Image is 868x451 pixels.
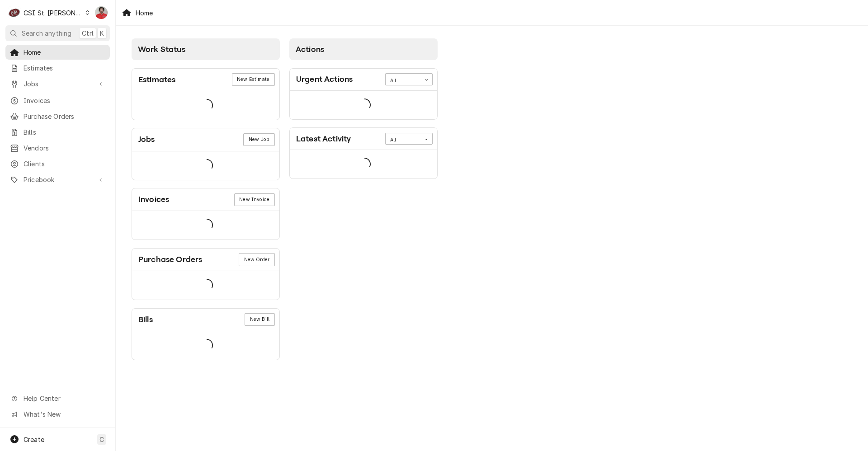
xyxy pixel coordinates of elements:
div: Card Header [132,128,279,151]
span: Loading... [200,96,213,115]
div: Card Column: Actions [285,34,443,365]
span: What's New [24,409,104,419]
div: Card Title [138,254,202,266]
div: Card Title [138,314,153,326]
div: Card: Invoices [132,188,280,240]
div: Card Link Button [245,313,274,326]
div: Nicholas Faubert's Avatar [95,6,108,19]
span: Home [24,47,105,57]
div: Card: Latest Activity [289,127,438,179]
span: Loading... [358,155,371,174]
span: Bills [24,127,105,137]
div: Card Title [296,73,353,85]
span: Create [24,436,44,443]
div: All [390,77,416,85]
div: Card Link Button [234,193,275,206]
div: Card Header [290,128,437,150]
div: C [8,6,21,19]
span: Work Status [138,45,185,54]
div: Card Data [290,91,437,119]
div: Card Data [132,331,279,360]
div: All [390,136,416,144]
div: Card Data [132,271,279,300]
span: Jobs [24,79,92,89]
a: Purchase Orders [5,109,110,124]
span: Loading... [200,276,213,295]
a: New Order [239,253,274,266]
div: Dashboard [116,26,868,376]
span: Invoices [24,96,105,105]
span: Search anything [22,28,71,38]
div: Card Title [138,133,155,146]
span: Estimates [24,63,105,73]
span: Loading... [200,156,213,175]
div: Card Column Content [289,60,438,179]
span: Loading... [200,336,213,355]
span: C [99,435,104,444]
span: Purchase Orders [24,112,105,121]
div: Card Column Content [132,60,280,360]
span: Pricebook [24,175,92,184]
div: Card Header [132,188,279,211]
span: Clients [24,159,105,169]
a: Go to Jobs [5,76,110,91]
div: Card Header [290,69,437,91]
a: Invoices [5,93,110,108]
div: Card Title [138,193,169,206]
a: Home [5,45,110,60]
a: Go to Help Center [5,391,110,406]
span: Help Center [24,394,104,403]
div: Card Data [132,211,279,240]
span: Loading... [200,216,213,235]
div: Card Header [132,309,279,331]
a: Vendors [5,141,110,155]
div: Card Data [290,150,437,179]
div: Card: Jobs [132,128,280,180]
a: Clients [5,156,110,171]
div: Card Title [138,74,175,86]
div: Card Data [132,91,279,120]
button: Search anythingCtrlK [5,25,110,41]
span: Vendors [24,143,105,153]
a: Go to What's New [5,407,110,422]
div: Card Link Button [243,133,274,146]
div: Card: Bills [132,308,280,360]
a: Estimates [5,61,110,75]
a: New Invoice [234,193,275,206]
a: New Estimate [232,73,275,86]
div: Card Data [132,151,279,180]
div: Card Header [132,249,279,271]
div: CSI St. [PERSON_NAME] [24,8,82,18]
span: Loading... [358,95,371,114]
span: K [100,28,104,38]
div: Card Column Header [132,38,280,60]
div: Card Title [296,133,351,145]
div: Card Column Header [289,38,438,60]
div: Card Data Filter Control [385,133,433,145]
div: Card: Purchase Orders [132,248,280,300]
div: Card Column: Work Status [127,34,285,365]
div: NF [95,6,108,19]
div: CSI St. Louis's Avatar [8,6,21,19]
div: Card Link Button [232,73,275,86]
span: Ctrl [82,28,94,38]
a: Bills [5,125,110,140]
a: New Bill [245,313,274,326]
a: Go to Pricebook [5,172,110,187]
span: Actions [296,45,324,54]
div: Card Data Filter Control [385,73,433,85]
div: Card Header [132,69,279,91]
a: New Job [243,133,274,146]
div: Card Link Button [239,253,274,266]
div: Card: Estimates [132,68,280,120]
div: Card: Urgent Actions [289,68,438,120]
